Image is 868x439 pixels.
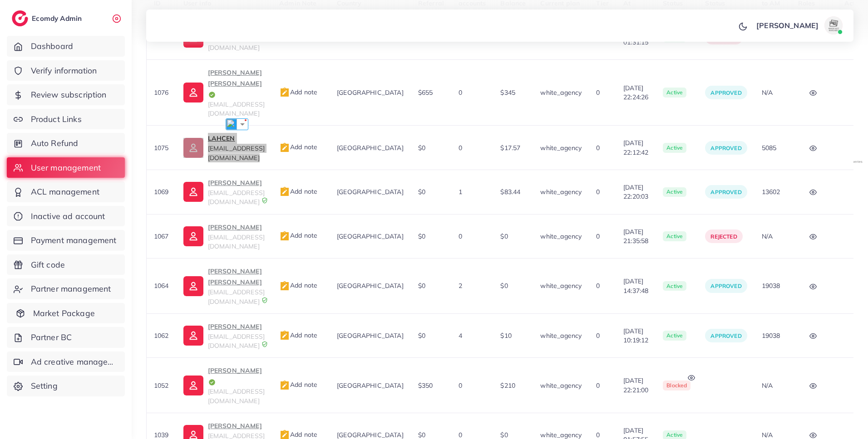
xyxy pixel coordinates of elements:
img: admin_note.cdd0b510.svg [279,231,290,242]
img: ic-user-info.36bf1079.svg [183,276,203,296]
span: white_agency [540,232,582,240]
span: Add note [279,187,317,195]
span: N/A [762,381,773,390]
span: 0 [459,144,462,152]
span: Add note [279,331,317,339]
img: 9CAL8B2pu8EFxCJHYAAAAldEVYdGRhdGU6Y3JlYXRlADIwMjItMTItMDlUMDQ6NTg6MzkrMDA6MDBXSlgLAAAAJXRFWHRkYXR... [261,297,268,303]
a: ACL management [7,181,125,202]
span: 1062 [154,332,169,340]
a: User management [7,157,125,178]
a: Gift code [7,254,125,275]
p: [PERSON_NAME] [208,321,265,332]
span: 1052 [154,381,169,390]
span: [DATE] 14:37:48 [623,277,648,295]
span: [DATE] 10:19:12 [623,327,648,345]
span: $10 [500,332,511,340]
span: Add note [279,143,317,151]
span: [GEOGRAPHIC_DATA] [337,88,404,97]
img: 9CAL8B2pu8EFxCJHYAAAAldEVYdGRhdGU6Y3JlYXRlADIwMjItMTItMDlUMDQ6NTg6MzkrMDA6MDBXSlgLAAAAJXRFWHRkYXR... [261,197,268,204]
a: [PERSON_NAME]avatar [751,16,846,34]
a: Verify information [7,60,125,81]
img: icon-tick.de4e08dc.svg [208,378,216,386]
span: approved [710,189,741,195]
span: 0 [459,232,462,240]
span: 2 [459,282,462,290]
span: 0 [459,431,462,439]
img: admin_note.cdd0b510.svg [279,142,290,153]
img: icon-tick.de4e08dc.svg [208,91,216,99]
span: [GEOGRAPHIC_DATA] [337,332,404,340]
a: Setting [7,376,125,396]
a: Partner BC [7,327,125,348]
span: 0 [459,381,462,390]
span: [EMAIL_ADDRESS][DOMAIN_NAME] [208,189,265,206]
span: [GEOGRAPHIC_DATA] [337,431,404,439]
span: Add note [279,231,317,239]
a: Dashboard [7,36,125,57]
span: $83.44 [500,188,520,196]
span: $0 [500,232,508,240]
span: $0 [418,332,425,340]
span: Payment management [31,234,117,246]
img: admin_note.cdd0b510.svg [279,330,290,341]
span: $350 [418,381,433,390]
p: [PERSON_NAME] [208,365,265,387]
img: logo [12,10,28,26]
span: [DATE] 22:20:03 [623,183,648,201]
span: $0 [418,188,425,196]
span: Add note [279,380,317,389]
span: 19038 [762,282,780,290]
span: $0 [418,431,425,439]
span: 1039 [154,431,169,439]
span: [GEOGRAPHIC_DATA] [337,144,404,152]
span: [EMAIL_ADDRESS][DOMAIN_NAME] [208,233,265,250]
span: white_agency [540,144,582,152]
img: ic-user-info.36bf1079.svg [183,376,203,395]
a: [PERSON_NAME][EMAIL_ADDRESS][DOMAIN_NAME] [183,222,265,251]
span: 0 [596,88,600,97]
span: User management [31,162,101,174]
span: 0 [596,282,600,290]
span: Add note [279,88,317,96]
span: [EMAIL_ADDRESS][DOMAIN_NAME] [208,332,265,350]
span: $17.57 [500,144,520,152]
span: N/A [762,232,773,240]
span: Dashboard [31,40,73,52]
span: active [663,88,686,98]
span: 19038 [762,332,780,340]
span: 1076 [154,88,169,97]
a: Ad creative management [7,351,125,372]
span: [GEOGRAPHIC_DATA] [337,282,404,290]
span: 0 [596,381,600,390]
span: white_agency [540,88,582,97]
span: [EMAIL_ADDRESS][DOMAIN_NAME] [208,387,265,405]
span: 0 [596,188,600,196]
span: N/A [762,88,773,97]
span: active [663,281,686,291]
span: blocked [663,380,690,390]
a: Review subscription [7,84,125,105]
span: $345 [500,88,515,97]
a: [PERSON_NAME] [PERSON_NAME][EMAIL_ADDRESS][DOMAIN_NAME] [183,67,265,118]
span: 1064 [154,282,169,290]
p: LAHCEN [208,133,265,144]
span: approved [710,89,741,96]
span: 1069 [154,188,169,196]
a: logoEcomdy Admin [12,10,84,26]
span: Add note [279,430,317,439]
span: Verify information [31,65,97,77]
a: Partner management [7,278,125,299]
h2: Ecomdy Admin [32,14,84,23]
span: [GEOGRAPHIC_DATA] [337,188,404,196]
a: LAHCEN[EMAIL_ADDRESS][DOMAIN_NAME] [183,133,265,162]
span: Ad creative management [31,356,118,368]
span: 4 [459,332,462,340]
span: 0 [596,232,600,240]
span: $210 [500,381,515,390]
img: ic-user-info.36bf1079.svg [183,326,203,346]
a: [PERSON_NAME][EMAIL_ADDRESS][DOMAIN_NAME] [183,321,265,351]
span: 0 [596,144,600,152]
span: 1075 [154,144,169,152]
span: Product Links [31,113,82,125]
span: [EMAIL_ADDRESS][DOMAIN_NAME] [208,144,265,161]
